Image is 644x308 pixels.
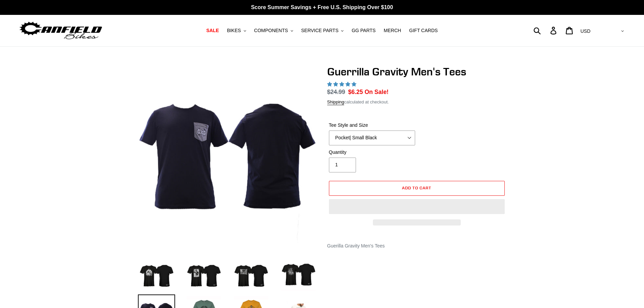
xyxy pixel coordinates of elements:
img: Load image into Gallery viewer, Guerrilla Gravity Men&#39;s Tees [280,255,317,292]
span: BIKES [227,28,241,33]
label: Tee Style and Size [329,122,415,129]
span: MERCH [384,28,401,33]
span: On Sale! [364,88,388,96]
a: GIFT CARDS [406,26,441,35]
input: Search [537,23,554,38]
span: GG PARTS [352,28,376,33]
button: COMPONENTS [251,26,296,35]
span: SALE [206,28,219,33]
img: Guerrilla Gravity Men's Tees [139,67,316,243]
img: Canfield Bikes [19,20,103,41]
s: $24.99 [327,89,345,95]
h1: Guerrilla Gravity Men's Tees [327,65,506,78]
a: MERCH [380,26,404,35]
img: Load image into Gallery viewer, Guerrilla Gravity Men&#39;s Tees [233,255,270,292]
button: SERVICE PARTS [298,26,347,35]
span: SERVICE PARTS [301,28,338,33]
span: $6.25 [348,89,363,95]
div: calculated at checkout. [327,99,506,105]
a: GG PARTS [348,26,379,35]
a: SALE [203,26,222,35]
span: Add to cart [402,185,431,190]
button: BIKES [223,26,249,35]
label: Quantity [329,149,415,156]
span: COMPONENTS [254,28,288,33]
a: Shipping [327,99,344,105]
span: GIFT CARDS [409,28,438,33]
div: Guerilla Gravity Men's Tees [327,242,506,250]
img: Load image into Gallery viewer, Guerrilla Gravity Men&#39;s Tees [138,255,175,292]
span: 5.00 stars [327,81,358,87]
button: Add to cart [329,181,505,196]
img: Load image into Gallery viewer, Guerrilla Gravity Men&#39;s Tees [185,255,222,292]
